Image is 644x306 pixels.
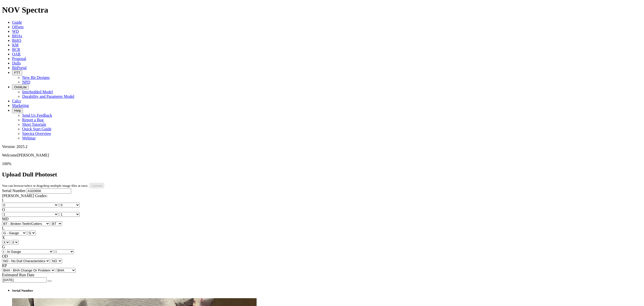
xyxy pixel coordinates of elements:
a: NPD [22,80,30,84]
a: BitPortal [12,66,27,70]
label: OD [2,254,8,258]
a: Report a Bug [22,118,44,122]
div: Version: 2025.2 [2,144,642,149]
label: MD [2,217,9,221]
span: [PERSON_NAME] [17,153,49,157]
a: Quick Start Guide [22,127,51,131]
a: Durability and Parameter Model [22,94,74,99]
a: New Bit Designs [22,75,50,80]
a: Spectra Overview [22,131,51,136]
a: WD [12,29,19,34]
label: I [2,198,3,202]
span: OrbitLite [14,85,27,89]
label: O [2,207,5,212]
a: OAR [12,52,21,56]
a: Interbedded Model [22,90,53,94]
label: Estimated Run Date [2,273,34,277]
a: Marketing [12,103,29,108]
label: G [2,245,5,249]
a: BHAs [12,34,22,38]
a: Send Us Feedback [22,113,52,117]
a: KM [12,43,19,47]
a: Dulls [12,61,21,65]
a: BCR [12,47,20,52]
button: Help [12,108,23,113]
small: You can browse/select or drag/drop multiple image files at once. [2,184,89,188]
label: RP [2,263,7,268]
button: FTT [12,70,22,75]
p: Welcome [2,153,642,158]
h5: Serial Number [12,289,642,293]
a: BitIQ [12,38,21,43]
h1: NOV Spectra [2,5,642,15]
a: Offsets [12,25,24,29]
span: FTT [14,71,20,75]
a: Proposal [12,56,26,61]
a: Guide [12,20,22,24]
a: Webinar [22,136,36,140]
div: [PERSON_NAME] Grades: [2,194,642,198]
input: Upload [90,183,104,188]
a: Short Tutorials [22,122,46,127]
span: Help [14,109,21,112]
a: Calcs [12,99,21,103]
span: 100% [2,162,11,166]
label: X [2,235,5,240]
h2: Upload Dull Photoset [2,171,642,178]
label: Serial Number [2,189,26,193]
button: OrbitLite [12,84,29,90]
label: L [2,226,5,230]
